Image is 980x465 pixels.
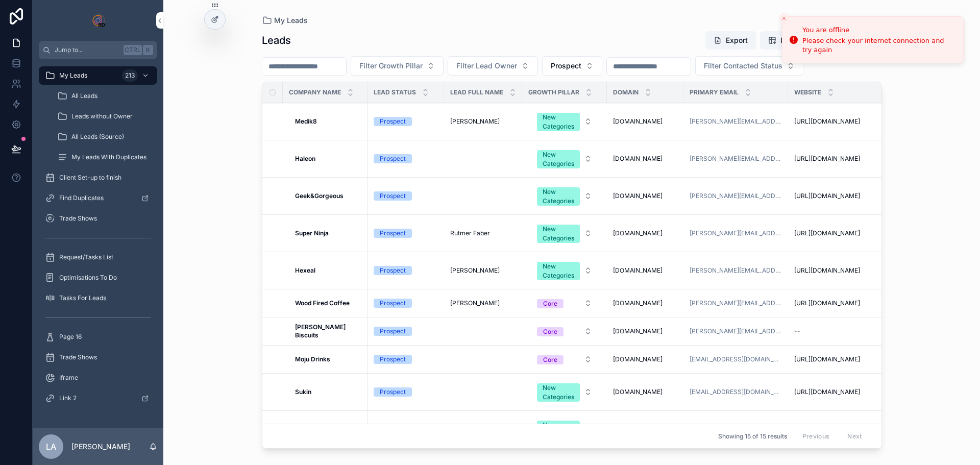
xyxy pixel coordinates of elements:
[543,187,574,206] div: New Categories
[529,350,600,369] button: Select Button
[380,191,406,201] div: Prospect
[359,61,423,71] span: Filter Growth Pillar
[39,289,157,307] a: Tasks For Leads
[374,154,438,163] a: Prospect
[380,154,406,163] div: Prospect
[529,182,600,210] button: Select Button
[543,421,574,439] div: New Categories
[380,266,406,275] div: Prospect
[122,69,138,82] div: 213
[374,299,438,308] a: Prospect
[794,327,800,335] span: --
[613,299,677,307] a: [DOMAIN_NAME]
[613,266,677,275] a: [DOMAIN_NAME]
[295,388,311,396] strong: Sukin
[380,327,406,336] div: Prospect
[690,229,782,237] a: [PERSON_NAME][EMAIL_ADDRESS][DOMAIN_NAME]
[794,229,860,237] span: [URL][DOMAIN_NAME]
[690,327,782,335] a: [PERSON_NAME][EMAIL_ADDRESS][PERSON_NAME][DOMAIN_NAME]
[59,394,77,402] span: Link 2
[39,189,157,207] a: Find Duplicates
[450,117,516,126] a: [PERSON_NAME]
[39,348,157,366] a: Trade Shows
[529,294,600,312] button: Select Button
[613,117,677,126] a: [DOMAIN_NAME]
[529,145,600,173] button: Select Button
[51,87,157,105] a: All Leads
[690,88,739,96] span: Primary Email
[794,88,821,96] span: Website
[613,192,677,200] a: [DOMAIN_NAME]
[690,117,782,126] a: [PERSON_NAME][EMAIL_ADDRESS][PERSON_NAME][DOMAIN_NAME]
[71,112,133,120] span: Leads without Owner
[450,299,500,307] span: [PERSON_NAME]
[295,323,347,339] strong: [PERSON_NAME] Biscuits
[59,194,104,202] span: Find Duplicates
[794,155,883,163] a: [URL][DOMAIN_NAME]
[542,56,602,76] button: Select Button
[59,353,97,361] span: Trade Shows
[613,229,663,237] span: [DOMAIN_NAME]
[295,117,317,125] strong: Medik8
[39,248,157,266] a: Request/Tasks List
[690,355,782,363] a: [EMAIL_ADDRESS][DOMAIN_NAME]
[39,66,157,85] a: My Leads213
[613,388,663,396] span: [DOMAIN_NAME]
[380,299,406,308] div: Prospect
[794,117,860,126] span: [URL][DOMAIN_NAME]
[613,327,677,335] a: [DOMAIN_NAME]
[295,299,361,307] a: Wood Fired Coffee
[794,327,883,335] a: --
[59,71,87,80] span: My Leads
[39,209,157,228] a: Trade Shows
[374,355,438,364] a: Prospect
[450,117,500,126] span: [PERSON_NAME]
[380,355,406,364] div: Prospect
[543,327,557,336] div: Core
[295,192,361,200] a: Geek&Gorgeous
[71,92,97,100] span: All Leads
[295,229,361,237] a: Super Ninja
[450,266,500,275] span: [PERSON_NAME]
[718,432,787,440] span: Showing 15 of 15 results
[295,155,361,163] a: Haleon
[71,153,146,161] span: My Leads With Duplicates
[144,46,152,54] span: K
[528,350,601,369] a: Select Button
[528,219,601,248] a: Select Button
[380,229,406,238] div: Prospect
[695,56,803,76] button: Select Button
[794,117,883,126] a: [URL][DOMAIN_NAME]
[794,266,860,275] span: [URL][DOMAIN_NAME]
[374,266,438,275] a: Prospect
[90,12,106,29] img: App logo
[262,15,308,26] a: My Leads
[51,148,157,166] a: My Leads With Duplicates
[39,41,157,59] button: Jump to...CtrlK
[295,192,344,200] strong: Geek&Gorgeous
[613,388,677,396] a: [DOMAIN_NAME]
[351,56,444,76] button: Select Button
[528,322,601,341] a: Select Button
[289,88,341,96] span: Company Name
[794,299,883,307] a: [URL][DOMAIN_NAME]
[690,299,782,307] a: [PERSON_NAME][EMAIL_ADDRESS][DOMAIN_NAME][PERSON_NAME]
[613,192,663,200] span: [DOMAIN_NAME]
[551,61,581,71] span: Prospect
[55,46,119,54] span: Jump to...
[794,229,883,237] a: [URL][DOMAIN_NAME]
[295,355,361,363] a: Moju Drinks
[543,383,574,402] div: New Categories
[39,328,157,346] a: Page 16
[295,117,361,126] a: Medik8
[374,387,438,397] a: Prospect
[529,415,600,443] button: Select Button
[690,192,782,200] a: [PERSON_NAME][EMAIL_ADDRESS][DOMAIN_NAME]
[39,268,157,287] a: Optimisations To Do
[613,355,663,363] span: [DOMAIN_NAME]
[705,31,756,50] button: Export
[613,155,677,163] a: [DOMAIN_NAME]
[690,155,782,163] a: [PERSON_NAME][EMAIL_ADDRESS][PERSON_NAME][DOMAIN_NAME]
